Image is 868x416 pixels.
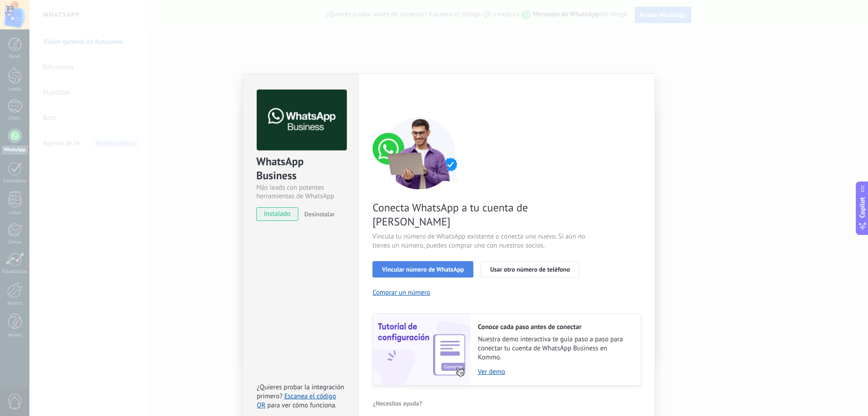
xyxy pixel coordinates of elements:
span: Usar otro número de teléfono [490,266,570,273]
h2: Conoce cada paso antes de conectar [478,323,632,331]
span: Desinstalar [304,210,335,218]
button: Vincular número de WhatsApp [373,261,473,277]
span: instalado [257,207,298,221]
div: WhatsApp Business [256,154,345,183]
div: Más leads con potentes herramientas de WhatsApp [256,183,345,201]
button: Usar otro número de teléfono [481,261,579,277]
img: connect number [373,117,467,189]
span: ¿Necesitas ayuda? [373,400,422,406]
button: Comprar un número [373,288,430,297]
span: Conecta WhatsApp a tu cuenta de [PERSON_NAME] [373,201,588,229]
button: Desinstalar [301,207,335,221]
span: para ver cómo funciona. [267,401,336,410]
span: Copilot [858,197,867,218]
img: logo_main.png [257,90,347,151]
a: Ver demo [478,368,632,376]
span: Vincula tu número de WhatsApp existente o conecta uno nuevo. Si aún no tienes un número, puedes c... [373,232,588,250]
span: Vincular número de WhatsApp [382,266,464,273]
span: ¿Quieres probar la integración primero? [257,383,344,401]
button: ¿Necesitas ayuda? [373,397,423,410]
span: Nuestra demo interactiva te guía paso a paso para conectar tu cuenta de WhatsApp Business en Kommo. [478,335,632,362]
a: Escanea el código QR [257,392,336,410]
